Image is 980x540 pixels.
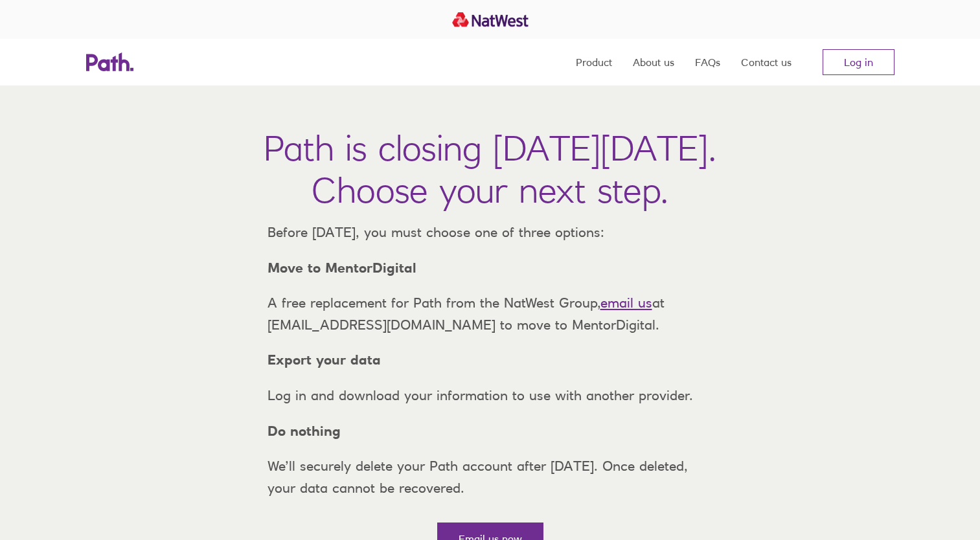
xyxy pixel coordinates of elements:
a: Contact us [741,39,792,85]
strong: Do nothing [268,423,341,439]
p: Before [DATE], you must choose one of three options: [257,221,724,243]
a: email us [600,295,652,311]
p: We’ll securely delete your Path account after [DATE]. Once deleted, your data cannot be recovered. [257,455,724,499]
a: Product [576,39,612,85]
a: Log in [823,49,895,75]
p: Log in and download your information to use with another provider. [257,385,724,407]
strong: Export your data [268,352,381,368]
a: FAQs [695,39,720,85]
p: A free replacement for Path from the NatWest Group, at [EMAIL_ADDRESS][DOMAIN_NAME] to move to Me... [257,292,724,335]
h1: Path is closing [DATE][DATE]. Choose your next step. [264,127,716,211]
a: About us [633,39,674,85]
strong: Move to MentorDigital [268,260,416,276]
